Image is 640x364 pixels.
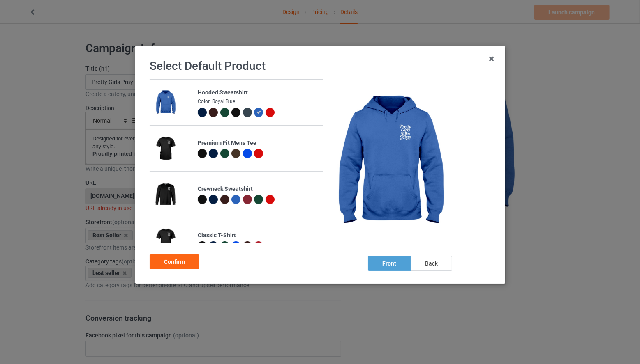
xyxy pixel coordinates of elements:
[150,59,491,73] h1: Select Default Product
[150,254,199,269] div: Confirm
[367,256,410,271] div: front
[410,256,452,271] div: back
[197,231,319,240] div: Classic T-Shirt
[197,185,319,193] div: Crewneck Sweatshirt
[197,139,319,147] div: Premium Fit Mens Tee
[197,98,319,105] div: Color: Royal Blue
[197,89,319,97] div: Hooded Sweatshirt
